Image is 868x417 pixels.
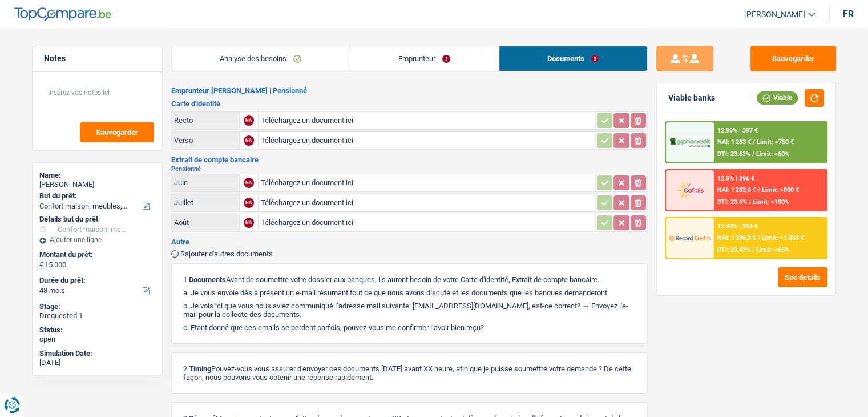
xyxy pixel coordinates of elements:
p: b. Je vois ici que vous nous aviez communiqué l’adresse mail suivante: [EMAIL_ADDRESS][DOMAIN_NA... [183,302,636,319]
span: Sauvegarder [96,129,138,136]
p: c. Etant donné que ces emails se perdent parfois, pouvez-vous me confirmer l’avoir bien reçu? [183,323,636,332]
button: Sauvegarder [750,46,836,71]
a: Emprunteur [350,46,499,71]
div: 12.49% | 394 € [717,223,758,230]
div: Juillet [174,198,237,207]
div: NA [244,115,254,126]
span: NAI: 1 283,6 € [717,186,756,194]
h2: Pensionné [171,166,648,172]
span: DTI: 23.43% [717,246,750,254]
span: Limit: <60% [756,150,789,158]
span: / [753,138,755,146]
a: [PERSON_NAME] [735,5,815,24]
a: Analyse des besoins [172,46,350,71]
span: Limit: <65% [756,246,789,254]
div: Verso [174,136,237,145]
div: Août [174,218,237,227]
img: AlphaCredit [669,136,711,149]
div: Drequested 1 [39,311,155,320]
div: 12.9% | 396 € [717,175,754,182]
a: Documents [499,46,647,71]
span: Limit: >800 € [762,186,799,194]
div: [DATE] [39,358,155,367]
div: Détails but du prêt [39,215,155,224]
p: a. Je vous envoie dès à présent un e-mail résumant tout ce que nous avons discuté et les doc... [183,288,636,297]
div: Name: [39,171,155,180]
span: / [752,246,754,254]
span: Documents [189,275,226,284]
span: Timing [189,364,211,373]
label: Montant du prêt: [39,250,153,259]
button: See details [778,267,827,287]
span: / [749,198,751,206]
h3: Carte d'identité [171,100,648,107]
label: But du prêt: [39,191,153,201]
span: / [758,234,760,242]
div: Juin [174,178,237,187]
span: / [752,150,754,158]
div: Stage: [39,302,155,311]
p: 1. Avant de soumettre votre dossier aux banques, ils auront besoin de votre Carte d'identité, Ext... [183,275,636,284]
div: Status: [39,326,155,335]
span: DTI: 23.63% [717,150,750,158]
div: Ajouter une ligne [39,236,155,244]
div: 12.99% | 397 € [717,127,758,134]
div: Viable banks [668,93,715,103]
span: / [758,186,760,194]
button: Sauvegarder [80,122,154,142]
span: NAI: 1 283 € [717,138,751,146]
h2: Emprunteur [PERSON_NAME] | Pensionné [171,86,648,95]
div: open [39,335,155,344]
span: Limit: >750 € [757,138,794,146]
span: [PERSON_NAME] [744,10,805,19]
h5: Notes [44,54,151,63]
span: € [39,260,43,270]
div: NA [244,178,254,188]
div: [PERSON_NAME] [39,180,155,189]
img: Record Credits [669,227,711,248]
p: 2. Pouvez-vous vous assurer d'envoyer ces documents [DATE] avant XX heure, afin que je puisse sou... [183,364,636,382]
div: NA [244,135,254,146]
span: Rajouter d'autres documents [180,250,273,258]
label: Durée du prêt: [39,276,153,285]
span: DTI: 23.6% [717,198,747,206]
div: Viable [757,91,798,104]
img: Cofidis [669,179,711,201]
button: Rajouter d'autres documents [171,250,273,258]
img: TopCompare Logo [14,7,111,21]
div: NA [244,198,254,208]
span: Limit: <100% [753,198,789,206]
div: Simulation Date: [39,349,155,358]
h3: Autre [171,238,648,246]
h3: Extrait de compte bancaire [171,156,648,163]
div: Recto [174,116,237,125]
div: NA [244,218,254,228]
span: Limit: >1.033 € [762,234,804,242]
div: fr [843,9,854,19]
span: NAI: 1 286,3 € [717,234,756,242]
